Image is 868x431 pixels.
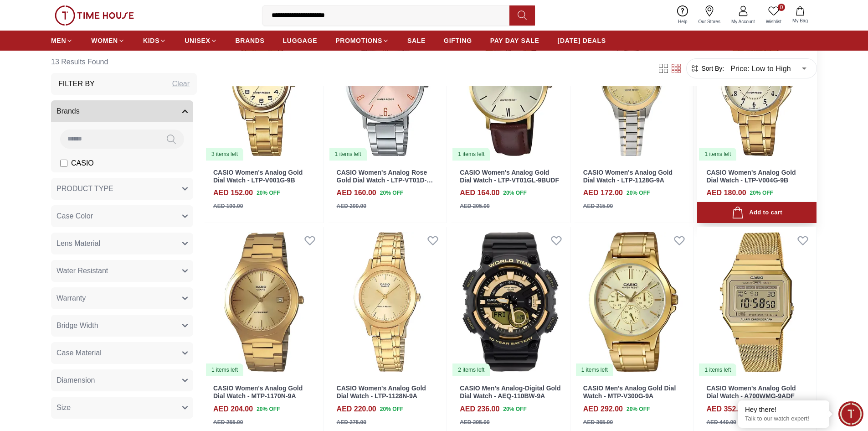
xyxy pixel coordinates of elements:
span: 20 % OFF [750,189,773,197]
p: Talk to our watch expert! [745,415,822,423]
a: WOMEN [91,32,125,49]
span: 20 % OFF [503,405,526,413]
img: CASIO Women's Analog Gold Dial Watch - LTP-VT01GL-9BUDF [451,11,570,161]
span: KIDS [143,36,159,45]
a: PROMOTIONS [335,32,389,49]
div: AED 275.00 [337,418,366,426]
h4: AED 292.00 [583,404,623,415]
div: Chat Widget [838,401,863,426]
img: CASIO Women's Analog Rose Gold Dial Watch - LTP-VT01D-4B2UDF [328,11,447,161]
span: Help [674,18,691,25]
span: Bridge Width [56,320,98,331]
button: Diamension [51,369,193,391]
a: GIFTING [444,32,472,49]
a: MEN [51,32,73,49]
span: 20 % OFF [380,405,403,413]
img: CASIO Women's Analog Gold Dial Watch - A700WMG-9ADF [697,227,817,377]
h4: AED 180.00 [706,187,746,198]
div: Clear [172,78,190,89]
img: CASIO Women's Analog Gold Dial Watch - LTP-V001G-9B [204,11,324,161]
a: Help [673,4,693,27]
a: CASIO Men's Analog-Digital Gold Dial Watch - AEQ-110BW-9A2 items left [451,227,570,377]
div: AED 190.00 [213,202,243,210]
a: CASIO Women's Analog Gold Dial Watch - LTP-1128G-9A [574,11,693,161]
img: CASIO Men's Analog-Digital Gold Dial Watch - AEQ-110BW-9A [451,227,570,377]
a: PAY DAY SALE [490,32,539,49]
div: 1 items left [329,148,367,161]
button: PRODUCT TYPE [51,178,193,200]
a: LUGGAGE [283,32,318,49]
a: BRANDS [236,32,265,49]
img: CASIO Women's Analog Gold Dial Watch - LTP-1128N-9A [328,227,447,377]
div: AED 200.00 [337,202,366,210]
span: 20 % OFF [257,405,280,413]
span: [DATE] DEALS [558,36,606,45]
div: 1 items left [452,148,490,161]
h4: AED 160.00 [337,187,376,198]
img: CASIO Women's Analog Gold Dial Watch - LTP-V004G-9B [697,11,817,161]
div: AED 205.00 [460,202,489,210]
span: SALE [407,36,426,45]
span: Brands [56,106,80,117]
div: AED 295.00 [460,418,489,426]
img: ... [55,5,134,26]
a: CASIO Women's Analog Gold Dial Watch - LTP-V004G-9B1 items left [697,11,817,161]
h4: AED 236.00 [460,404,499,415]
a: CASIO Women's Analog Gold Dial Watch - LTP-V004G-9B [706,169,796,184]
div: AED 255.00 [213,418,243,426]
a: KIDS [143,32,166,49]
div: Add to cart [732,207,782,219]
a: CASIO Women's Analog Gold Dial Watch - LTP-V001G-9B3 items left [204,11,324,161]
span: UNISEX [185,36,210,45]
span: 20 % OFF [257,189,280,197]
span: Water Resistant [56,265,108,276]
span: 0 [778,4,785,11]
h4: AED 164.00 [460,187,499,198]
button: My Bag [787,5,813,26]
div: 1 items left [699,363,736,376]
button: Add to cart [697,202,817,223]
a: CASIO Men's Analog Gold Dial Watch - MTP-V300G-9A1 items left [574,227,693,377]
span: Case Color [56,211,93,222]
a: CASIO Women's Analog Gold Dial Watch - A700WMG-9ADF [706,384,796,400]
h3: Filter By [58,78,95,89]
div: Price: Low to High [724,56,813,81]
span: PAY DAY SALE [490,36,539,45]
div: 3 items left [206,148,243,161]
a: Our Stores [693,4,726,27]
span: 20 % OFF [627,189,650,197]
div: Hey there! [745,405,822,414]
span: MEN [51,36,66,45]
input: CASIO [60,160,67,167]
div: 1 items left [699,148,736,161]
button: Sort By: [690,64,724,73]
span: Lens Material [56,238,100,249]
span: 20 % OFF [627,405,650,413]
span: Size [56,402,71,413]
button: Warranty [51,287,193,309]
h4: AED 352.00 [706,404,746,415]
button: Bridge Width [51,315,193,337]
a: CASIO Women's Analog Gold Dial Watch - MTP-1170N-9A1 items left [204,227,324,377]
div: 1 items left [576,363,613,376]
h4: AED 204.00 [213,404,253,415]
a: CASIO Women's Analog Rose Gold Dial Watch - LTP-VT01D-4B2UDF [337,169,433,192]
img: CASIO Men's Analog Gold Dial Watch - MTP-V300G-9A [574,227,693,377]
img: CASIO Women's Analog Gold Dial Watch - MTP-1170N-9A [204,227,324,377]
span: 20 % OFF [380,189,403,197]
h4: AED 172.00 [583,187,623,198]
span: 20 % OFF [503,189,526,197]
a: CASIO Women's Analog Rose Gold Dial Watch - LTP-VT01D-4B2UDF1 items left [328,11,447,161]
h4: AED 152.00 [213,187,253,198]
span: My Bag [789,17,812,24]
a: CASIO Women's Analog Gold Dial Watch - LTP-V001G-9B [213,169,303,184]
a: CASIO Women's Analog Gold Dial Watch - LTP-VT01GL-9BUDF1 items left [451,11,570,161]
a: CASIO Men's Analog Gold Dial Watch - MTP-V300G-9A [583,384,676,400]
a: CASIO Men's Analog-Digital Gold Dial Watch - AEQ-110BW-9A [460,384,560,400]
button: Case Color [51,205,193,227]
a: UNISEX [185,32,217,49]
div: AED 215.00 [583,202,613,210]
a: SALE [407,32,426,49]
span: PRODUCT TYPE [56,183,113,194]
